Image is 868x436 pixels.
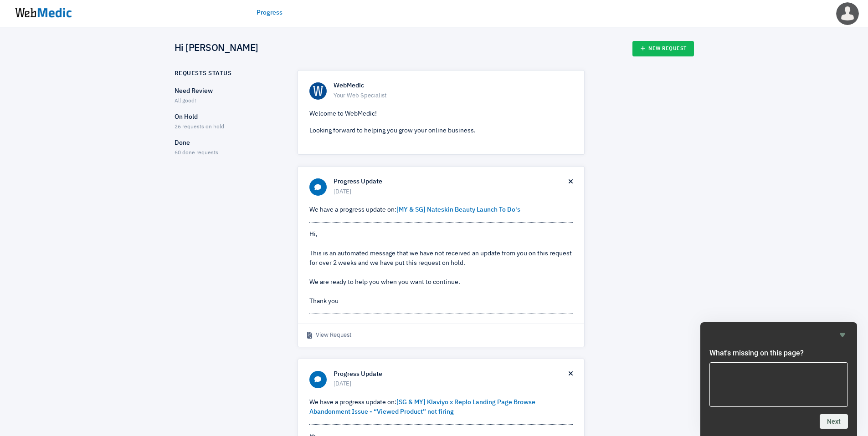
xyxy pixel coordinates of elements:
[175,150,218,156] span: 60 done requests
[334,91,573,101] span: Your Web Specialist
[709,362,848,407] textarea: What's missing on this page?
[309,109,573,119] p: Welcome to WebMedic!
[307,331,352,340] a: View Request
[309,205,573,215] p: We have a progress update on:
[175,98,196,104] span: All good!
[175,70,232,77] h6: Requests Status
[334,188,569,197] span: [DATE]
[175,112,282,122] p: On Hold
[709,348,848,359] h2: What's missing on this page?
[309,126,573,136] p: Looking forward to helping you grow your online business.
[334,178,569,186] h6: Progress Update
[257,8,282,18] a: Progress
[309,205,573,314] span: Hi, This is an automated message that we have not received an update from you on this request for...
[309,399,535,415] a: [SG & MY] Klaviyo x Replo Landing Page Browse Abandonment Issue - “Viewed Product” not firing
[175,124,224,130] span: 26 requests on hold
[709,330,848,429] div: What's missing on this page?
[632,41,694,56] a: New Request
[837,330,848,340] button: Hide survey
[334,82,573,90] h6: WebMedic
[175,86,282,96] p: Need Review
[175,43,258,55] h4: Hi [PERSON_NAME]
[820,414,848,429] button: Next question
[334,370,569,379] h6: Progress Update
[334,380,569,389] span: [DATE]
[175,138,282,148] p: Done
[309,398,573,417] p: We have a progress update on:
[396,207,520,213] a: [MY & SG] Nateskin Beauty Launch To Do's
